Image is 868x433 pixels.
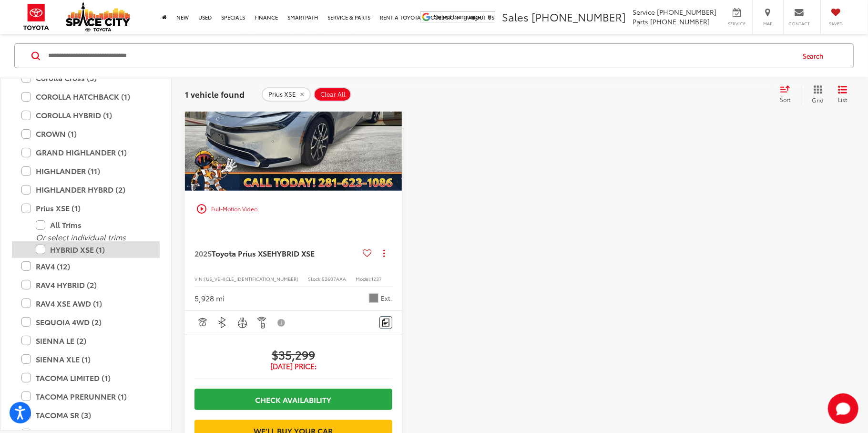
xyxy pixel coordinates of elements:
span: [PHONE_NUMBER] [531,9,626,24]
label: RAV4 HYBRID (2) [21,277,150,293]
span: Ext. [381,294,392,303]
span: List [838,95,848,103]
button: remove Prius%20XSE [262,87,311,102]
button: Toggle Chat Window [828,393,858,424]
span: [PHONE_NUMBER] [650,17,710,26]
span: 1237 [371,275,382,282]
label: TACOMA SR (3) [21,407,150,423]
label: SIENNA XLE (1) [21,351,150,368]
label: SEQUOIA 4WD (2) [21,314,150,330]
span: Toyota Prius XSE [212,247,271,258]
div: 5,928 mi [194,293,225,304]
span: Prius XSE [268,91,296,98]
img: Comments [382,319,390,327]
img: Bluetooth® [216,317,228,329]
label: TACOMA PRERUNNER (1) [21,388,150,405]
label: RAV4 (12) [21,258,150,275]
button: Comments [379,316,392,329]
span: dropdown dots [383,249,385,257]
label: HIGHLANDER (11) [21,163,150,179]
label: GRAND HIGHLANDER (1) [21,144,150,161]
span: Saved [826,21,847,27]
img: Heated Steering Wheel [236,317,248,329]
label: SIENNA LE (2) [21,332,150,349]
label: HYBRID XSE (1) [36,241,150,258]
button: List View [831,85,855,104]
img: Space City Toyota [66,2,130,31]
span: 2025 [194,247,212,258]
label: HIGHLANDER HYBRD (2) [21,181,150,198]
a: 2025Toyota Prius XSEHYBRID XSE [194,248,359,258]
label: COROLLA HYBRID (1) [21,107,150,124]
a: Check Availability [194,389,392,410]
span: Grid [812,96,824,104]
span: Clear All [320,91,346,98]
span: [PHONE_NUMBER] [657,7,716,17]
label: COROLLA HATCHBACK (1) [21,88,150,105]
span: $35,299 [194,347,392,361]
label: All Trims [36,216,150,233]
span: [DATE] Price: [194,361,392,371]
span: Parts [633,17,648,26]
button: Search [794,44,837,68]
button: View Disclaimer [274,313,290,333]
span: Stock: [308,275,322,282]
input: Search by Make, Model, or Keyword [47,44,794,67]
span: [US_VEHICLE_IDENTIFICATION_NUMBER] [204,275,298,282]
i: Or select individual trims [36,231,126,242]
label: RAV4 XSE AWD (1) [21,295,150,312]
img: Remote Start [256,317,268,329]
label: CROWN (1) [21,125,150,142]
span: Service [726,21,747,27]
svg: Start Chat [828,393,858,424]
span: Sort [780,95,790,103]
button: Select sort value [775,85,801,104]
span: Sales [502,9,529,24]
span: VIN: [194,275,204,282]
span: 1 vehicle found [185,88,245,100]
span: Cutting Edge [369,293,378,303]
img: Adaptive Cruise Control [196,317,208,329]
span: Model: [356,275,371,282]
span: Service [633,7,655,17]
span: Contact [788,21,810,27]
span: Map [757,21,778,27]
label: Prius XSE (1) [21,200,150,216]
label: TACOMA LIMITED (1) [21,370,150,386]
button: Clear All [314,87,351,102]
button: Actions [376,245,392,262]
span: 52607AAA [322,275,346,282]
button: Grid View [801,85,831,104]
span: HYBRID XSE [271,247,315,258]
